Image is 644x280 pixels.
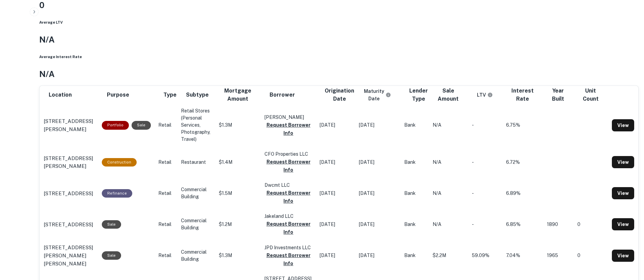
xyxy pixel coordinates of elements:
p: [DATE] [320,221,351,228]
span: Origination Date [325,87,354,103]
a: [STREET_ADDRESS] [44,221,94,229]
th: LTVs displayed on the website are for informational purposes only and may be reported incorrectly... [468,86,502,103]
p: [STREET_ADDRESS] [44,189,93,198]
p: $1.3M [219,122,257,129]
th: Sale Amount [429,86,468,103]
p: Commercial Building [181,217,212,231]
p: $2.2M [433,252,465,259]
span: Subtype [186,91,209,99]
button: Request Borrower Info [264,189,312,205]
p: Retail [158,122,174,129]
p: [DATE] [320,252,351,259]
div: LTVs displayed on the website are for informational purposes only and may be reported incorrectly... [477,91,493,99]
h4: N/A [39,33,639,46]
div: This is a portfolio loan with 3 properties [102,121,129,129]
div: Sale [102,251,121,260]
p: [DATE] [320,190,351,197]
p: Jakeland LLC [264,212,312,220]
p: Restaurant [181,159,212,166]
button: Request Borrower Info [264,251,312,268]
p: CFO Properties LLC [264,150,312,158]
iframe: Chat Widget [610,226,644,258]
button: Request Borrower Info [264,158,312,174]
p: [DATE] [359,122,397,129]
p: 1965 [547,252,570,259]
p: 59.09% [472,252,499,259]
div: Sale [102,220,121,229]
a: [STREET_ADDRESS][PERSON_NAME][PERSON_NAME] [44,244,94,268]
p: Dwcmt LLC [264,181,312,189]
p: $1.3M [219,252,257,259]
span: LTVs displayed on the website are for informational purposes only and may be reported incorrectly... [477,91,502,99]
p: [PERSON_NAME] [264,113,312,121]
p: Bank [404,159,425,166]
h4: N/A [39,68,639,80]
span: Borrower [270,91,295,99]
span: Location [49,91,80,99]
span: Type [163,91,177,99]
a: [STREET_ADDRESS][PERSON_NAME] [44,117,94,133]
th: Unit Count [574,86,608,103]
h6: LTV [477,91,486,99]
p: 7.04% [506,252,539,259]
span: Interest Rate [511,87,543,103]
p: 6.75% [506,122,539,129]
a: View [612,187,634,199]
div: This loan purpose was for construction [102,158,137,167]
p: [DATE] [320,122,351,129]
p: 1890 [547,221,570,228]
span: Lender Type [409,87,428,103]
a: View [612,218,634,230]
p: Bank [404,252,425,259]
p: [DATE] [359,252,397,259]
span: Mortgage Amount [224,87,260,103]
p: [DATE] [359,159,397,166]
th: Location [40,86,98,103]
th: Year Built [544,86,574,103]
th: Lender Type [401,86,429,103]
p: [DATE] [359,221,397,228]
th: Mortgage Amount [215,86,260,103]
button: Request Borrower Info [264,220,312,236]
p: [STREET_ADDRESS] [44,221,93,229]
th: Purpose [98,86,154,103]
p: 0 [577,252,604,259]
p: Retail [158,190,174,197]
p: Commercial Building [181,186,212,200]
a: View [612,119,634,131]
h6: Maturity Date [364,87,385,102]
p: Commercial Building [181,249,212,263]
p: $1.5M [219,190,257,197]
p: [DATE] [359,190,397,197]
p: - [472,190,499,197]
th: Interest Rate [503,86,543,103]
th: Maturity dates displayed may be estimated. Please contact the lender for the most accurate maturi... [355,86,400,103]
p: - [472,159,499,166]
p: - [472,221,499,228]
p: Retail Stores (Personal Services, Photography, Travel) [181,107,212,143]
span: Sale Amount [438,87,468,103]
p: N/A [433,221,465,228]
p: - [472,122,499,129]
p: $1.4M [219,159,257,166]
h6: Average Interest Rate [39,54,82,59]
a: [STREET_ADDRESS] [44,189,94,198]
th: Origination Date [316,86,355,103]
p: 6.85% [506,221,539,228]
p: N/A [433,190,465,197]
h6: Average LTV [39,20,63,25]
th: Type [155,86,177,103]
p: Retail [158,159,174,166]
th: Subtype [178,86,215,103]
span: Year Built [552,87,573,103]
p: N/A [433,122,465,129]
p: Bank [404,221,425,228]
a: [STREET_ADDRESS][PERSON_NAME] [44,154,94,170]
p: Bank [404,122,425,129]
span: Maturity dates displayed may be estimated. Please contact the lender for the most accurate maturi... [364,87,400,102]
th: Borrower [261,86,316,103]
